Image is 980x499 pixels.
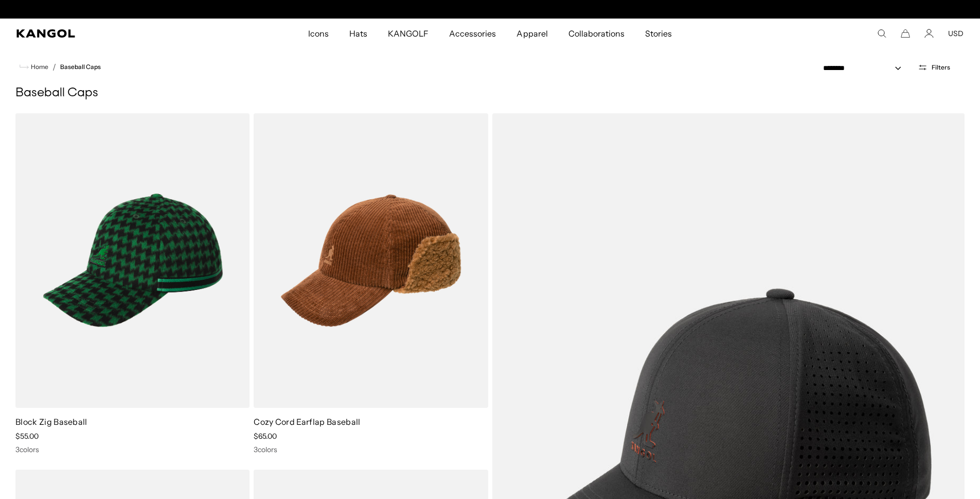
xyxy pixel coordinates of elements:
span: Collaborations [568,19,625,48]
span: Home [29,63,48,71]
span: Filters [932,64,950,71]
a: Apparel [506,19,558,48]
span: Icons [308,19,329,48]
button: Cart [901,29,910,38]
slideshow-component: Announcement bar [384,5,596,13]
a: Baseball Caps [60,63,101,71]
a: Block Zig Baseball [15,417,87,427]
a: Accessories [439,19,506,48]
a: Kangol [16,29,204,38]
div: 3 colors [254,445,488,454]
div: Announcement [384,5,596,13]
button: USD [948,29,964,38]
a: Account [924,29,934,38]
select: Sort by: Featured [819,63,912,74]
a: Home [20,62,48,72]
a: Icons [298,19,339,48]
a: Collaborations [558,19,635,48]
button: Open filters [912,63,956,72]
img: Cozy Cord Earflap Baseball [254,113,488,408]
li: / [48,61,56,73]
a: Hats [339,19,378,48]
div: 1 of 2 [384,5,596,13]
img: Block Zig Baseball [15,113,250,408]
summary: Search here [877,29,886,38]
h1: Baseball Caps [15,85,965,101]
span: Hats [349,19,367,48]
a: KANGOLF [378,19,439,48]
a: Cozy Cord Earflap Baseball [254,417,360,427]
div: 3 colors [15,445,250,454]
span: Stories [645,19,672,48]
a: Stories [635,19,682,48]
span: $65.00 [254,432,277,441]
span: $55.00 [15,432,39,441]
span: KANGOLF [388,19,429,48]
span: Apparel [516,19,547,48]
span: Accessories [449,19,496,48]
